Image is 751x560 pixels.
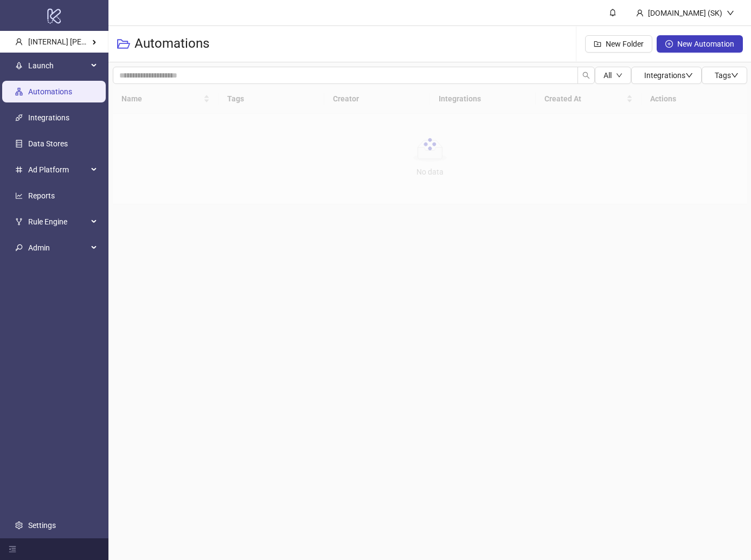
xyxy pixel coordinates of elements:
button: New Automation [657,35,743,53]
span: search [582,72,590,79]
button: Alldown [595,67,631,84]
span: key [15,244,23,252]
span: folder-add [594,40,601,48]
span: Ad Platform [28,159,88,181]
span: down [616,72,622,79]
div: [DOMAIN_NAME] (SK) [644,7,727,19]
span: Integrations [644,71,693,80]
span: down [731,72,739,79]
span: user [15,38,23,46]
span: New Folder [606,40,644,48]
span: All [604,71,612,80]
button: Integrationsdown [631,67,702,84]
span: [INTERNAL] [PERSON_NAME] Kitchn [28,37,151,46]
span: plus-circle [665,40,673,48]
span: number [15,166,23,173]
a: Data Stores [28,139,68,148]
a: Integrations [28,113,69,122]
a: Reports [28,191,55,200]
span: down [727,9,734,17]
span: bell [609,9,617,16]
span: fork [15,218,23,226]
span: rocket [15,62,23,69]
a: Automations [28,87,72,96]
span: down [685,72,693,79]
button: Tagsdown [702,67,747,84]
span: menu-fold [9,545,16,553]
span: Launch [28,55,88,76]
span: Admin [28,237,88,259]
span: New Automation [677,40,734,48]
span: user [636,9,644,17]
button: New Folder [585,35,652,53]
h3: Automations [134,35,209,53]
a: Settings [28,521,56,530]
span: Tags [715,71,739,80]
span: Rule Engine [28,211,88,233]
span: folder-open [117,37,130,50]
